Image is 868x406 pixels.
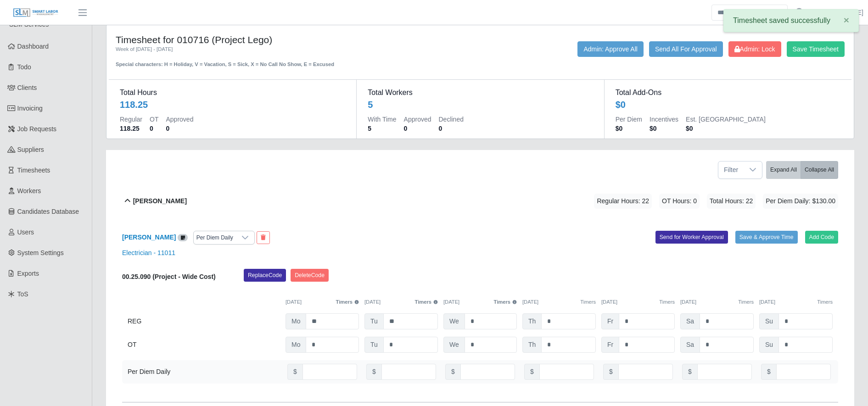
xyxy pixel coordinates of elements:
[601,313,619,329] span: Fr
[116,45,411,53] div: Week of [DATE] - [DATE]
[286,337,306,353] span: Mo
[404,124,431,133] dd: 0
[368,98,373,111] div: 5
[763,194,838,209] span: Per Diem Daily: $130.00
[577,41,644,57] button: Admin: Approve All
[686,115,766,124] dt: Est. [GEOGRAPHIC_DATA]
[17,249,64,256] span: System Settings
[655,231,728,244] button: Send for Worker Approval
[133,196,187,206] b: [PERSON_NAME]
[244,269,286,282] button: ReplaceCode
[257,231,270,244] button: End Worker & Remove from the Timesheet
[680,298,754,306] div: [DATE]
[580,298,596,306] button: Timers
[364,313,384,329] span: Tu
[415,298,438,306] button: Timers
[524,364,540,380] span: $
[443,337,465,353] span: We
[150,115,158,124] dt: OT
[178,234,188,241] a: View/Edit Notes
[120,124,142,133] dd: 118.25
[166,115,193,124] dt: Approved
[650,115,678,124] dt: Incentives
[787,41,845,57] button: Save Timesheet
[17,84,37,91] span: Clients
[601,298,675,306] div: [DATE]
[17,63,31,71] span: Todo
[120,98,148,111] div: 118.25
[844,15,849,25] span: ×
[445,364,461,380] span: $
[364,337,384,353] span: Tu
[122,183,838,220] button: [PERSON_NAME] Regular Hours: 22 OT Hours: 0 Total Hours: 22 Per Diem Daily: $130.00
[735,231,798,244] button: Save & Approve Time
[522,298,596,306] div: [DATE]
[443,298,517,306] div: [DATE]
[711,5,788,21] input: Search
[761,364,777,380] span: $
[116,34,411,45] h4: Timesheet for 010716 (Project Lego)
[17,43,49,50] span: Dashboard
[603,364,619,380] span: $
[13,8,59,18] img: SLM Logo
[759,298,833,306] div: [DATE]
[766,161,801,179] button: Expand All
[366,364,382,380] span: $
[766,161,838,179] div: bulk actions
[601,337,619,353] span: Fr
[128,367,170,377] div: Per Diem Daily
[650,124,678,133] dd: $0
[17,208,79,215] span: Candidates Database
[759,313,779,329] span: Su
[439,115,464,124] dt: Declined
[122,234,176,241] a: [PERSON_NAME]
[707,194,756,209] span: Total Hours: 22
[17,270,39,277] span: Exports
[368,124,396,133] dd: 5
[522,313,542,329] span: Th
[811,8,863,17] a: [PERSON_NAME]
[728,41,781,57] button: Admin: Lock
[659,194,700,209] span: OT Hours: 0
[616,115,642,124] dt: Per Diem
[17,187,41,195] span: Workers
[364,298,438,306] div: [DATE]
[522,337,542,353] span: Th
[17,125,57,133] span: Job Requests
[287,364,303,380] span: $
[120,87,345,98] dt: Total Hours
[659,298,675,306] button: Timers
[817,298,833,306] button: Timers
[738,298,754,306] button: Timers
[17,290,28,298] span: ToS
[594,194,652,209] span: Regular Hours: 22
[734,45,775,53] span: Admin: Lock
[286,313,306,329] span: Mo
[128,337,280,353] div: OT
[680,337,700,353] span: Sa
[120,115,142,124] dt: Regular
[336,298,359,306] button: Timers
[680,313,700,329] span: Sa
[616,87,840,98] dt: Total Add-Ons
[17,146,44,153] span: Suppliers
[723,9,859,32] div: Timesheet saved successfully
[17,105,43,112] span: Invoicing
[368,87,593,98] dt: Total Workers
[801,161,838,179] button: Collapse All
[404,115,431,124] dt: Approved
[116,53,411,68] div: Special characters: H = Holiday, V = Vacation, S = Sick, X = No Call No Show, E = Excused
[17,167,50,174] span: Timesheets
[194,231,236,244] div: Per Diem Daily
[17,228,34,236] span: Users
[286,298,359,306] div: [DATE]
[682,364,698,380] span: $
[649,41,723,57] button: Send All For Approval
[150,124,158,133] dd: 0
[368,115,396,124] dt: With Time
[616,98,626,111] div: $0
[686,124,766,133] dd: $0
[616,124,642,133] dd: $0
[291,269,329,282] button: DeleteCode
